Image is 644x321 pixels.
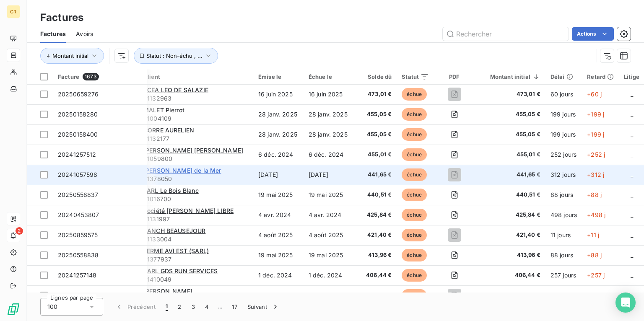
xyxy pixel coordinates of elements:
[359,271,392,280] span: 406,44 €
[134,48,218,64] button: Statut : Non-échu , ...
[480,291,540,300] span: 403,65 €
[359,150,392,159] span: 455,01 €
[143,227,205,234] span: RANCH BEAUSEJOUR
[304,185,354,205] td: 19 mai 2025
[143,247,209,254] span: FERME AVI EST (SARL)
[545,285,582,305] td: 9 jours
[359,211,392,219] span: 425,84 €
[551,73,577,80] div: Délai
[480,271,540,280] span: 406,44 €
[402,168,427,181] span: échue
[402,229,427,241] span: échue
[587,171,604,178] span: +312 j
[587,73,614,80] div: Retard
[359,110,392,119] span: 455,05 €
[545,124,582,145] td: 199 jours
[253,285,304,305] td: 6 août 2025
[545,205,582,225] td: 498 jours
[143,267,218,274] span: SARL GDS RUN SERVICES
[143,86,208,93] span: SCEA LEO DE SALAZIE
[359,231,392,239] span: 421,40 €
[242,298,285,316] button: Suivant
[143,167,221,174] span: [PERSON_NAME] de la Mer
[615,293,636,313] div: Open Intercom Messenger
[143,175,248,183] span: 01378050
[143,207,234,214] span: Société [PERSON_NAME] LIBRE
[187,298,200,316] button: 3
[143,215,248,223] span: 01131997
[480,191,540,199] span: 440,51 €
[480,171,540,179] span: 441,65 €
[631,171,633,178] span: _
[304,145,354,165] td: 6 déc. 2024
[47,303,57,311] span: 100
[304,265,354,285] td: 1 déc. 2024
[143,235,248,243] span: 01133004
[58,73,79,80] span: Facture
[359,291,392,300] span: 403,65 €
[587,272,605,279] span: +257 j
[480,150,540,159] span: 455,01 €
[631,292,633,299] span: _
[631,191,633,198] span: _
[359,251,392,259] span: 413,96 €
[402,189,427,201] span: échue
[143,255,248,264] span: 01377937
[161,298,173,316] button: 1
[166,303,168,311] span: 1
[480,130,540,139] span: 455,05 €
[545,265,582,285] td: 257 jours
[402,128,427,141] span: échue
[7,303,20,316] img: Logo LeanPay
[443,27,569,41] input: Rechercher
[480,251,540,259] span: 413,96 €
[480,73,540,80] div: Montant initial
[253,185,304,205] td: 19 mai 2025
[58,171,98,178] span: 20241057598
[304,84,354,104] td: 16 juin 2025
[545,104,582,124] td: 199 jours
[58,91,99,98] span: 20250659276
[40,30,66,38] span: Factures
[631,272,633,279] span: _
[402,249,427,261] span: échue
[7,5,20,18] div: GR
[58,151,96,158] span: 20241257512
[631,211,633,218] span: _
[253,245,304,265] td: 19 mai 2025
[16,227,23,235] span: 2
[624,73,639,80] div: Litige
[304,104,354,124] td: 28 janv. 2025
[143,135,248,143] span: 01132177
[631,91,633,98] span: _
[587,91,602,98] span: +60 j
[143,287,192,295] span: [PERSON_NAME]
[83,73,99,80] span: 1673
[253,265,304,285] td: 1 déc. 2024
[304,124,354,145] td: 28 janv. 2025
[359,130,392,139] span: 455,05 €
[304,205,354,225] td: 4 avr. 2024
[631,131,633,138] span: _
[587,292,598,299] span: +9 j
[143,147,243,154] span: [PERSON_NAME] [PERSON_NAME]
[58,211,99,218] span: 20240453807
[545,165,582,185] td: 312 jours
[631,151,633,158] span: _
[58,251,99,259] span: 20250558838
[253,205,304,225] td: 4 avr. 2024
[480,211,540,219] span: 425,84 €
[359,171,392,179] span: 441,65 €
[587,151,605,158] span: +252 j
[402,148,427,161] span: échue
[402,88,427,101] span: échue
[304,225,354,245] td: 4 août 2025
[402,108,427,121] span: échue
[253,165,304,185] td: [DATE]
[143,127,194,134] span: CORRE AURELIEN
[143,195,248,203] span: 01016700
[359,73,392,80] div: Solde dû
[631,251,633,259] span: _
[439,73,470,80] div: PDF
[587,251,602,259] span: +88 j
